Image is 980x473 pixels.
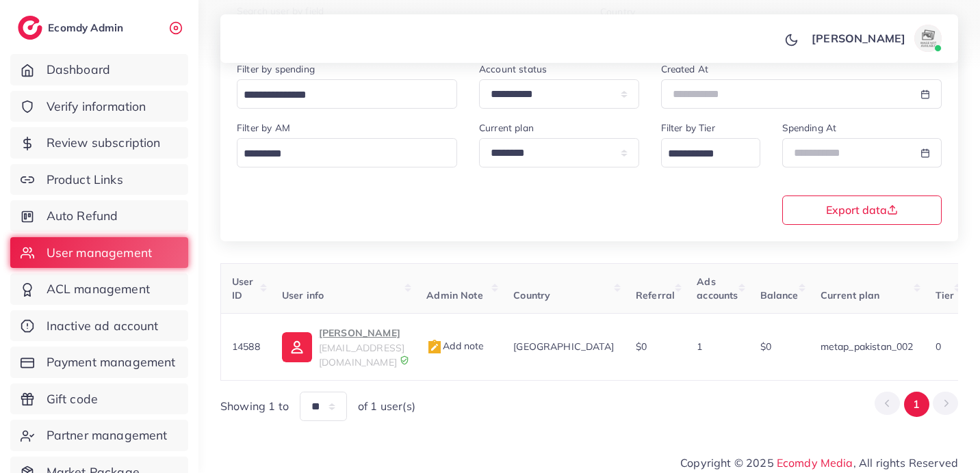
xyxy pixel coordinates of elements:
[239,85,439,106] input: Search for option
[10,383,188,415] a: Gift code
[10,420,188,451] a: Partner management
[47,134,161,152] span: Review subscription
[777,456,853,470] a: Ecomdy Media
[237,79,457,109] div: Search for option
[760,289,799,301] span: Balance
[875,392,958,417] ul: Pagination
[914,25,942,52] img: avatar
[232,340,260,353] span: 14588
[47,427,168,444] span: Partner management
[319,325,404,341] p: [PERSON_NAME]
[661,121,715,135] label: Filter by Tier
[636,289,675,301] span: Referral
[10,127,188,159] a: Review subscription
[426,289,483,301] span: Admin Note
[18,16,42,40] img: logo
[47,390,98,408] span: Gift code
[426,339,443,355] img: admin_note.cdd0b510.svg
[513,289,550,301] span: Country
[319,342,404,368] span: [EMAIL_ADDRESS][DOMAIN_NAME]
[936,340,941,353] span: 0
[904,392,929,417] button: Go to page 1
[10,347,188,378] a: Payment management
[636,340,647,353] span: $0
[358,398,415,414] span: of 1 user(s)
[10,310,188,342] a: Inactive ad account
[10,91,188,122] a: Verify information
[782,121,837,135] label: Spending At
[220,398,289,414] span: Showing 1 to
[680,455,958,471] span: Copyright © 2025
[812,30,905,46] p: [PERSON_NAME]
[47,353,176,371] span: Payment management
[237,121,290,135] label: Filter by AM
[804,25,947,52] a: [PERSON_NAME]avatar
[47,98,146,116] span: Verify information
[697,275,738,301] span: Ads accounts
[663,144,743,165] input: Search for option
[853,455,958,471] span: , All rights Reserved
[282,325,404,369] a: [PERSON_NAME][EMAIL_ADDRESS][DOMAIN_NAME]
[237,138,457,167] div: Search for option
[48,21,127,34] h2: Ecomdy Admin
[47,280,150,298] span: ACL management
[821,289,880,301] span: Current plan
[697,340,702,353] span: 1
[10,54,188,85] a: Dashboard
[400,355,409,365] img: 9CAL8B2pu8EFxCJHYAAAAldEVYdGRhdGU6Y3JlYXRlADIwMjItMTItMDlUMDQ6NTg6MzkrMDA6MDBXSlgLAAAAJXRFWHRkYXR...
[10,273,188,305] a: ACL management
[426,340,484,352] span: Add note
[47,61,110,79] span: Dashboard
[821,340,914,353] span: metap_pakistan_002
[936,289,955,301] span: Tier
[10,237,188,269] a: User management
[10,200,188,232] a: Auto Refund
[232,275,254,301] span: User ID
[47,244,152,262] span: User management
[782,195,942,225] button: Export data
[479,121,534,135] label: Current plan
[282,332,312,362] img: ic-user-info.36bf1079.svg
[239,144,439,165] input: Search for option
[661,138,760,167] div: Search for option
[47,207,118,225] span: Auto Refund
[826,204,898,215] span: Export data
[760,340,771,353] span: $0
[513,340,614,353] span: [GEOGRAPHIC_DATA]
[10,164,188,195] a: Product Links
[47,317,159,335] span: Inactive ad account
[282,289,324,301] span: User info
[47,171,123,189] span: Product Links
[18,16,127,40] a: logoEcomdy Admin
